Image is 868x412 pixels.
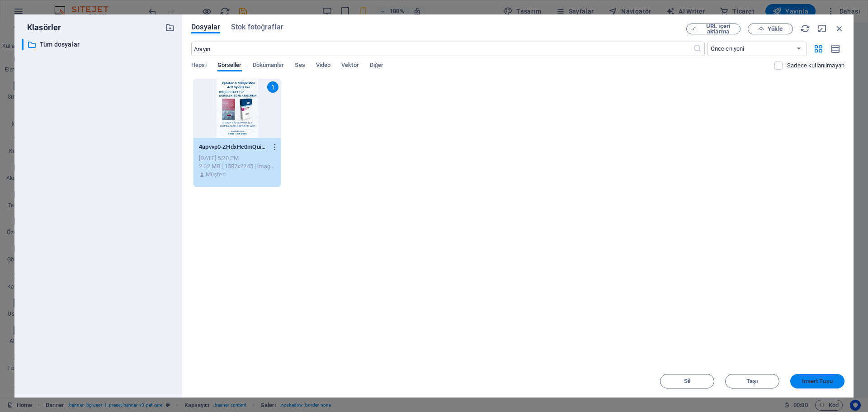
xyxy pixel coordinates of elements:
[267,81,278,93] div: 1
[684,379,690,384] span: Sil
[686,24,741,34] button: URL içeri aktarma
[835,24,844,33] i: Kapat
[787,62,844,70] p: Sadece web sitesinde kullanılmayan dosyaları görüntüleyin. Bu oturum sırasında eklenen dosyalar h...
[746,379,758,384] span: Taşı
[768,26,782,32] span: Yükle
[817,24,827,33] i: Küçült
[725,374,779,388] button: Taşı
[22,39,24,50] div: ​
[199,143,267,151] p: 4apvvp0-ZHdxHc0mQuinUJ4yl6Jicw.png
[199,162,275,170] div: 2.02 MB | 1587x2245 | image/png
[22,22,61,33] p: Klasörler
[700,24,736,34] span: URL içeri aktarma
[295,60,305,72] span: Ses
[191,22,220,33] span: Dosyalar
[191,42,693,56] input: Arayın
[370,60,384,72] span: Diğer
[206,170,225,179] p: Müşteri
[199,154,275,162] div: [DATE] 5:20 PM
[231,22,283,33] span: Stok fotoğraflar
[802,379,832,384] span: Insert Tuşu
[40,39,158,50] p: Tüm dosyalar
[748,24,793,34] button: Yükle
[800,24,810,33] i: Yeniden Yükle
[11,94,192,195] img: dummy.png
[191,60,206,72] span: Hepsi
[790,374,844,388] button: Insert Tuşu
[341,60,359,72] span: Vektör
[165,23,175,33] i: Yeni klasör oluştur
[217,60,242,72] span: Görseller
[316,60,330,72] span: Video
[253,60,284,72] span: Dökümanlar
[660,374,714,388] button: Sil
